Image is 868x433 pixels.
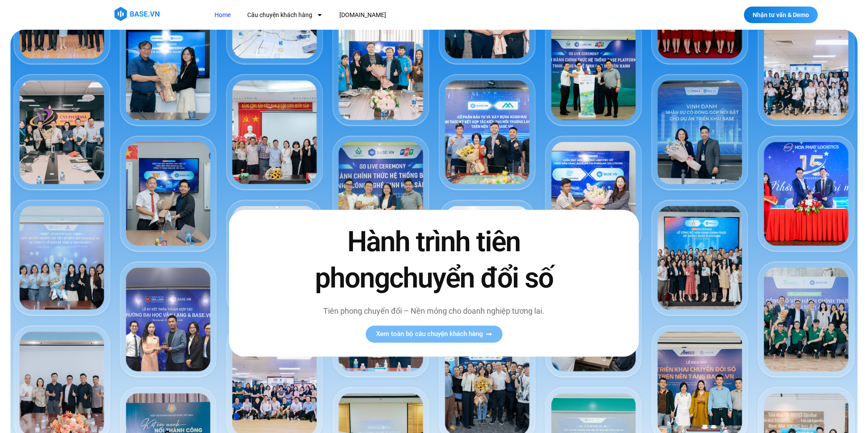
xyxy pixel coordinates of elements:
a: [DOMAIN_NAME] [333,7,393,23]
span: chuyển đổi số [389,262,553,294]
span: Nhận tư vấn & Demo [753,12,809,18]
p: Tiên phong chuyển đổi – Nền móng cho doanh nghiệp tương lai. [296,305,571,317]
a: Xem toàn bộ câu chuyện khách hàng [366,326,502,343]
a: Nhận tư vấn & Demo [744,7,818,23]
nav: Menu [208,7,546,23]
a: Home [208,7,237,23]
a: Câu chuyện khách hàng [241,7,329,23]
h2: Hành trình tiên phong [296,224,571,296]
span: Xem toàn bộ câu chuyện khách hàng [376,331,483,338]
